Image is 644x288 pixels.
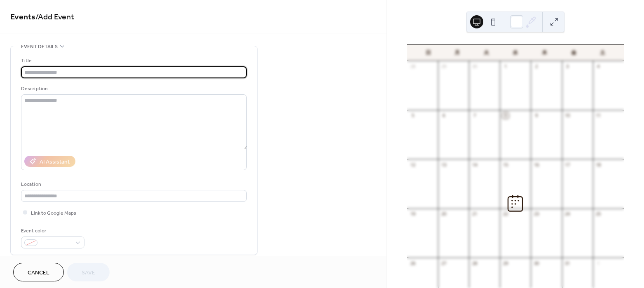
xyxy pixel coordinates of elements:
[440,162,447,168] div: 13
[410,211,416,217] div: 19
[501,44,530,61] div: 水
[471,162,478,168] div: 14
[533,63,539,70] div: 2
[564,112,571,119] div: 10
[471,260,478,266] div: 28
[502,63,508,70] div: 1
[559,44,588,61] div: 金
[440,63,447,70] div: 29
[440,211,447,217] div: 20
[414,44,443,61] div: 日
[21,84,245,93] div: Description
[472,44,501,61] div: 火
[31,209,76,218] span: Link to Google Maps
[21,180,245,189] div: Location
[28,269,49,277] span: Cancel
[440,112,447,119] div: 6
[471,63,478,70] div: 30
[533,260,539,266] div: 30
[502,112,508,119] div: 8
[533,211,539,217] div: 23
[443,44,472,61] div: 月
[502,260,508,266] div: 29
[595,63,602,70] div: 4
[564,162,571,168] div: 17
[35,9,74,25] span: / Add Event
[595,260,602,266] div: 1
[588,44,617,61] div: 土
[471,112,478,119] div: 7
[10,9,35,25] a: Events
[533,162,539,168] div: 16
[410,63,416,70] div: 28
[440,260,447,266] div: 27
[13,263,64,281] button: Cancel
[21,42,58,51] span: Event details
[595,211,602,217] div: 25
[471,211,478,217] div: 21
[533,112,539,119] div: 9
[410,260,416,266] div: 26
[530,44,559,61] div: 木
[410,162,416,168] div: 12
[410,112,416,119] div: 5
[21,227,83,235] div: Event color
[564,260,571,266] div: 31
[595,112,602,119] div: 11
[502,162,508,168] div: 15
[502,211,508,217] div: 22
[21,56,245,65] div: Title
[564,211,571,217] div: 24
[595,162,602,168] div: 18
[564,63,571,70] div: 3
